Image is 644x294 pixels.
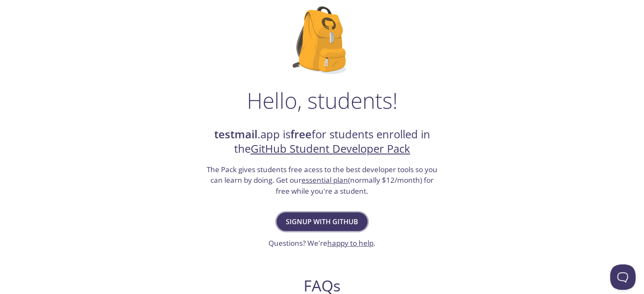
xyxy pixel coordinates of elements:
[327,238,373,248] a: happy to help
[301,175,348,185] a: essential plan
[276,212,368,231] button: Signup with GitHub
[251,141,410,156] a: GitHub Student Developer Pack
[206,164,439,197] h3: The Pack gives students free acess to the best developer tools so you can learn by doing. Get our...
[247,88,398,113] h1: Hello, students!
[290,127,312,142] strong: free
[610,264,636,290] iframe: Help Scout Beacon - Open
[286,216,358,228] span: Signup with GitHub
[214,127,257,142] strong: testmail
[206,127,439,157] h2: .app is for students enrolled in the
[293,6,351,74] img: github-student-backpack.png
[268,238,376,249] h3: Questions? We're .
